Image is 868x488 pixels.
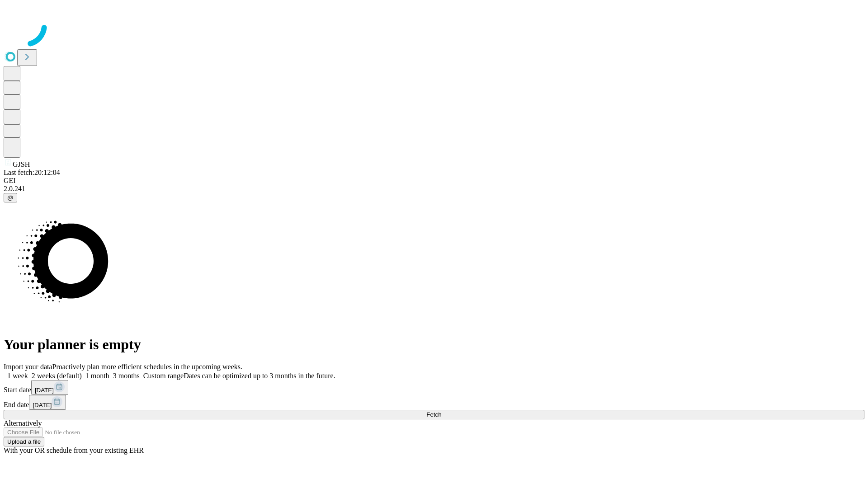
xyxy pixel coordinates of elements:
[52,363,242,371] span: Proactively plan more efficient schedules in the upcoming weeks.
[4,410,864,419] button: Fetch
[29,395,66,410] button: [DATE]
[143,372,184,380] span: Custom range
[113,372,140,380] span: 3 months
[184,372,335,380] span: Dates can be optimized up to 3 months in the future.
[4,193,17,202] button: @
[4,169,60,176] span: Last fetch: 20:12:04
[7,194,14,201] span: @
[33,402,52,408] span: [DATE]
[4,177,864,185] div: GEI
[4,336,864,353] h1: Your planner is empty
[4,185,864,193] div: 2.0.241
[13,160,30,168] span: GJSH
[7,372,28,380] span: 1 week
[4,380,864,395] div: Start date
[31,380,68,395] button: [DATE]
[85,372,109,380] span: 1 month
[4,395,864,410] div: End date
[4,419,42,427] span: Alternatively
[4,437,44,446] button: Upload a file
[4,363,52,371] span: Import your data
[4,446,144,454] span: With your OR schedule from your existing EHR
[426,411,441,418] span: Fetch
[32,372,82,380] span: 2 weeks (default)
[35,387,54,394] span: [DATE]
